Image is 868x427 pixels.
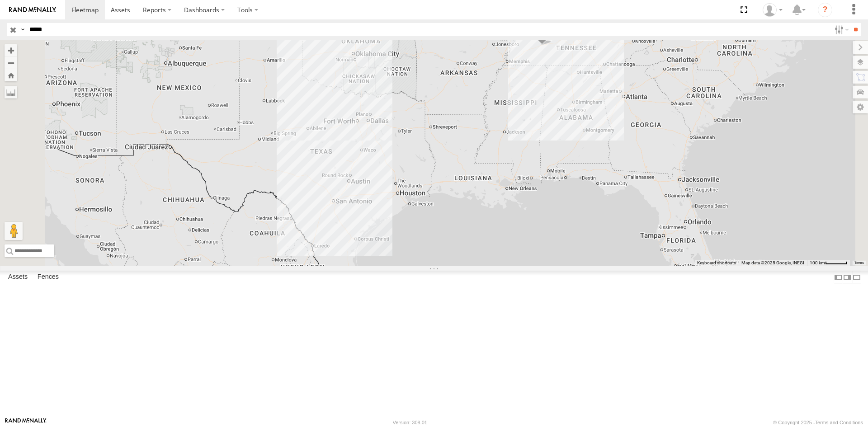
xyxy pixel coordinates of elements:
[741,260,804,265] span: Map data ©2025 Google, INEGI
[853,101,868,113] label: Map Settings
[810,260,825,265] span: 100 km
[5,56,17,69] button: Zoom out
[818,3,832,17] i: ?
[815,420,863,425] a: Terms and Conditions
[807,260,850,266] button: Map Scale: 100 km per 45 pixels
[5,69,17,81] button: Zoom Home
[5,222,23,240] button: Drag Pegman onto the map to open Street View
[831,23,850,36] label: Search Filter Options
[4,271,32,284] label: Assets
[5,44,17,56] button: Zoom in
[33,271,63,284] label: Fences
[852,271,861,284] label: Hide Summary Table
[9,7,56,13] img: rand-logo.svg
[834,271,843,284] label: Dock Summary Table to the Left
[843,271,852,284] label: Dock Summary Table to the Right
[5,86,17,99] label: Measure
[19,23,26,36] label: Search Query
[854,261,864,265] a: Terms (opens in new tab)
[393,420,427,425] div: Version: 308.01
[5,418,47,427] a: Visit our Website
[759,3,786,17] div: Ryan Roxas
[773,420,863,425] div: © Copyright 2025 -
[697,260,736,266] button: Keyboard shortcuts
